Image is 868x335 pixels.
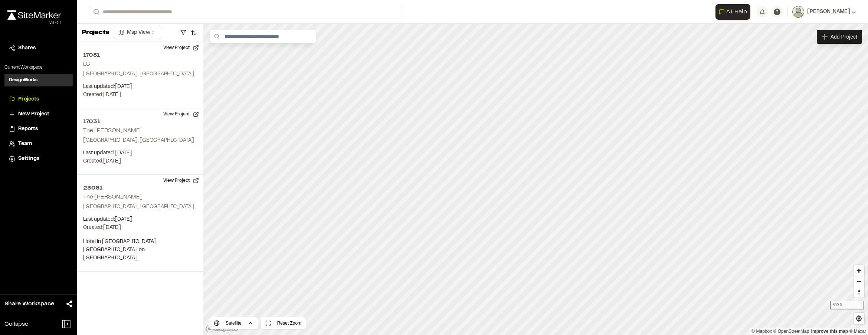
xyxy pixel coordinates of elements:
[715,4,753,20] div: Open AI Assistant
[773,329,809,334] a: OpenStreetMap
[9,110,68,118] a: New Project
[83,62,90,67] h2: LC
[4,64,73,71] p: Current Workspace
[807,8,850,16] span: [PERSON_NAME]
[4,299,54,308] span: Share Workspace
[854,265,864,276] button: Zoom in
[83,137,197,145] p: [GEOGRAPHIC_DATA], [GEOGRAPHIC_DATA]
[792,6,804,18] img: User
[830,301,864,309] div: 300 ft
[9,155,68,163] a: Settings
[18,44,36,52] span: Shares
[9,140,68,148] a: Team
[83,128,143,133] h2: The [PERSON_NAME]
[206,324,238,333] a: Mapbox logo
[159,175,203,187] button: View Project
[7,10,61,20] img: rebrand.png
[203,24,868,335] canvas: Map
[83,83,197,91] p: Last updated: [DATE]
[83,224,197,232] p: Created: [DATE]
[9,125,68,133] a: Reports
[726,7,747,16] span: AI Help
[849,329,866,334] a: Maxar
[9,44,68,52] a: Shares
[18,125,38,133] span: Reports
[261,317,306,329] button: Reset Zoom
[83,194,143,200] h2: The [PERSON_NAME]
[82,28,109,38] p: Projects
[854,313,864,324] button: Find my location
[209,317,258,329] button: Satellite
[89,6,102,18] button: Search
[159,108,203,120] button: View Project
[83,157,197,165] p: Created: [DATE]
[4,320,28,329] span: Collapse
[83,203,197,211] p: [GEOGRAPHIC_DATA], [GEOGRAPHIC_DATA]
[83,149,197,157] p: Last updated: [DATE]
[18,95,39,104] span: Projects
[83,184,197,193] h2: 23081
[83,238,197,262] p: Hotel in [GEOGRAPHIC_DATA], [GEOGRAPHIC_DATA] on [GEOGRAPHIC_DATA]
[854,276,864,287] span: Zoom out
[83,216,197,224] p: Last updated: [DATE]
[831,33,857,40] span: Add Project
[7,20,61,26] div: Oh geez...please don't...
[9,95,68,104] a: Projects
[83,51,197,60] h2: 17081
[715,4,750,20] button: Open AI Assistant
[18,155,39,163] span: Settings
[792,6,856,18] button: [PERSON_NAME]
[854,287,864,298] button: Reset bearing to north
[18,110,49,118] span: New Project
[83,117,197,126] h2: 17031
[811,329,848,334] a: Map feedback
[854,276,864,287] button: Zoom out
[159,42,203,54] button: View Project
[83,70,197,78] p: [GEOGRAPHIC_DATA], [GEOGRAPHIC_DATA]
[751,329,772,334] a: Mapbox
[83,91,197,99] p: Created: [DATE]
[18,140,32,148] span: Team
[9,77,37,83] h3: DesignWorks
